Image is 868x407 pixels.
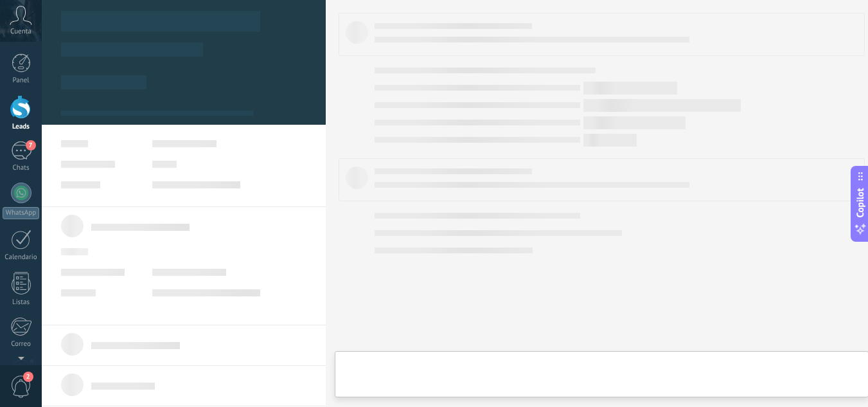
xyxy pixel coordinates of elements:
[3,298,40,307] div: Listas
[3,207,39,219] div: WhatsApp
[3,77,40,85] div: Panel
[3,164,40,172] div: Chats
[3,253,40,262] div: Calendario
[3,123,40,131] div: Leads
[23,372,33,382] span: 2
[10,28,31,36] span: Cuenta
[3,340,40,348] div: Correo
[26,140,36,150] span: 7
[854,188,867,217] span: Copilot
